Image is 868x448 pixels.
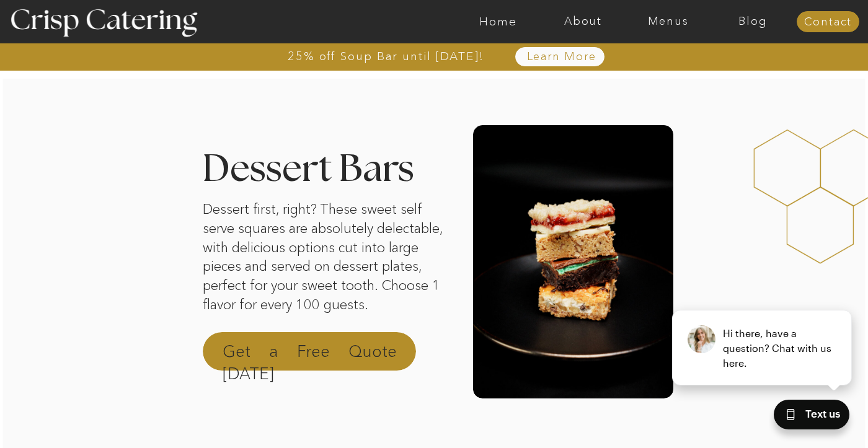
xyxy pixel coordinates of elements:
[456,15,541,28] a: Home
[626,15,711,28] a: Menus
[203,200,448,325] p: Dessert first, right? These sweet self serve squares are absolutely delectable, with delicious op...
[243,50,529,63] a: 25% off Soup Bar until [DATE]!
[223,340,397,370] a: Get a Free Quote [DATE]
[541,15,626,28] a: About
[203,151,441,184] h2: Dessert Bars
[657,253,868,402] iframe: podium webchat widget prompt
[498,51,625,63] a: Learn More
[769,386,868,448] iframe: podium webchat widget bubble
[711,15,795,28] a: Blog
[797,16,859,29] a: Contact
